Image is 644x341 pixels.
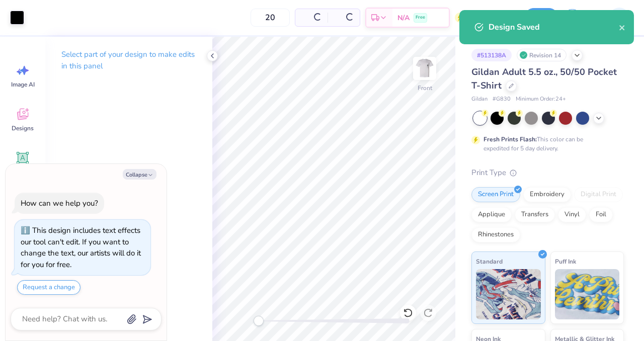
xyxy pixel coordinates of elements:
[254,316,264,326] div: Accessibility label
[416,14,425,21] span: Free
[489,21,619,33] div: Design Saved
[589,8,634,28] a: BW
[12,124,34,132] span: Designs
[17,280,80,295] button: Request a change
[470,8,519,28] input: Untitled Design
[397,13,410,23] span: N/A
[11,80,35,89] span: Image AI
[619,21,626,33] button: close
[555,269,620,319] img: Puff Ink
[251,9,290,27] input: – –
[21,198,98,208] div: How can we help you?
[61,49,196,72] p: Select part of your design to make edits in this panel
[476,269,541,319] img: Standard
[609,8,629,28] img: Brooke Williams
[123,169,156,180] button: Collapse
[21,225,141,270] div: This design includes text effects our tool can't edit. If you want to change the text, our artist...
